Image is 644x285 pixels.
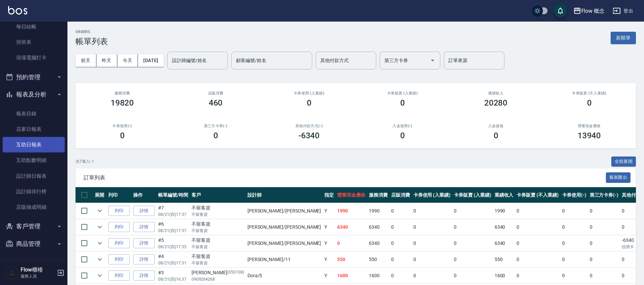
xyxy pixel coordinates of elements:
td: Y [323,203,335,219]
td: 0 [515,235,560,251]
th: 設計師 [246,187,323,203]
div: 不留客資 [192,237,244,244]
div: [PERSON_NAME] [192,269,244,276]
td: 0 [588,252,620,267]
td: 0 [452,203,493,219]
td: 0 [389,203,412,219]
a: 設計師日報表 [3,168,65,184]
a: 每日結帳 [3,19,65,34]
td: 6340 [493,235,515,251]
td: 0 [389,219,412,235]
td: 550 [335,252,367,267]
td: 1600 [367,268,389,284]
p: 不留客資 [192,260,244,266]
div: 不留客資 [192,253,244,260]
button: 今天 [117,54,138,67]
td: 0 [515,268,560,284]
p: 08/21 (四) 17:35 [158,244,188,250]
td: 0 [588,268,620,284]
h2: 營業現金應收 [551,124,628,128]
td: 0 [389,268,412,284]
td: [PERSON_NAME] /11 [246,252,323,267]
td: 0 [452,219,493,235]
h2: 其他付款方式(-) [270,124,348,128]
td: 0 [412,235,452,251]
button: 新開單 [611,32,636,44]
button: 列印 [108,238,130,249]
button: 前天 [76,54,96,67]
td: 1990 [335,203,367,219]
td: 0 [412,268,452,284]
td: 0 [560,268,588,284]
th: 業績收入 [493,187,515,203]
button: 列印 [108,254,130,265]
button: 昨天 [96,54,117,67]
th: 第三方卡券(-) [588,187,620,203]
td: 550 [493,252,515,267]
button: 列印 [108,270,130,281]
h3: 服務消費 [84,91,161,95]
button: 報表匯出 [606,172,631,183]
h2: 卡券販賣 (不入業績) [551,91,628,95]
td: 0 [389,252,412,267]
h3: 20280 [484,98,508,108]
th: 卡券使用(-) [560,187,588,203]
h2: 卡券使用 (入業績) [270,91,348,95]
td: Y [323,252,335,267]
p: (050108) [227,269,244,276]
button: 登出 [610,5,636,17]
td: Y [323,219,335,235]
h3: 0 [307,98,312,108]
h2: 入金使用(-) [364,124,441,128]
button: 客戶管理 [3,218,65,235]
td: #4 [156,252,190,267]
a: 詳情 [133,270,155,281]
td: 0 [588,203,620,219]
th: 展開 [93,187,107,203]
button: Flow 概念 [570,4,608,18]
button: Open [427,55,438,66]
a: 報表匯出 [606,174,631,180]
th: 客戶 [190,187,246,203]
td: 0 [560,252,588,267]
th: 操作 [131,187,156,203]
a: 設計師排行榜 [3,184,65,199]
button: 全部展開 [611,156,636,167]
a: 互助日報表 [3,137,65,152]
p: 不留客資 [192,228,244,234]
th: 指定 [323,187,335,203]
h2: 入金儲值 [457,124,534,128]
a: 現場電腦打卡 [3,50,65,65]
button: 預約管理 [3,68,65,86]
p: 08/21 (四) 17:31 [158,260,188,266]
a: 詳情 [133,222,155,232]
td: Y [323,235,335,251]
img: Logo [8,6,27,15]
td: 0 [515,219,560,235]
td: 0 [588,219,620,235]
td: 0 [560,203,588,219]
td: 0 [452,235,493,251]
p: 08/21 (四) 17:37 [158,211,188,218]
th: 卡券使用 (入業績) [412,187,452,203]
td: #5 [156,235,190,251]
button: expand row [95,222,105,232]
span: 訂單列表 [84,174,606,181]
td: 0 [389,235,412,251]
td: [PERSON_NAME] /[PERSON_NAME] [246,219,323,235]
th: 列印 [107,187,131,203]
h3: 帳單列表 [76,37,108,46]
div: 不留客資 [192,221,244,228]
button: expand row [95,254,105,264]
h3: 0 [400,98,405,108]
p: 08/21 (四) 17:37 [158,228,188,234]
h5: Flow櫃檯 [21,266,55,273]
h3: 0 [587,98,592,108]
h3: 19820 [111,98,134,108]
td: Y [323,268,335,284]
button: expand row [95,206,105,216]
h3: 0 [120,131,125,140]
td: 0 [335,235,367,251]
p: 不留客資 [192,244,244,250]
td: [PERSON_NAME] /[PERSON_NAME] [246,203,323,219]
